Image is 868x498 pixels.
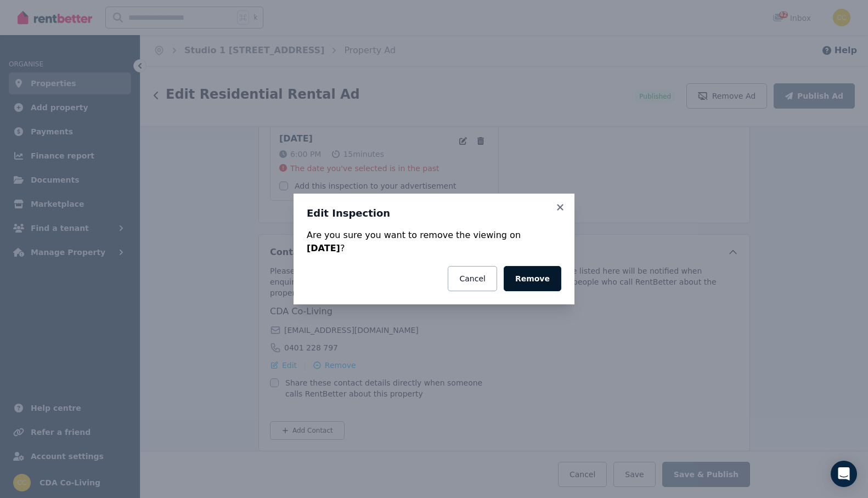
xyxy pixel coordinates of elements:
[831,461,857,487] div: Open Intercom Messenger
[307,229,561,255] div: Are you sure you want to remove the viewing on ?
[307,243,340,253] strong: [DATE]
[504,266,561,291] button: Remove
[448,266,497,291] button: Cancel
[307,207,561,220] h3: Edit Inspection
